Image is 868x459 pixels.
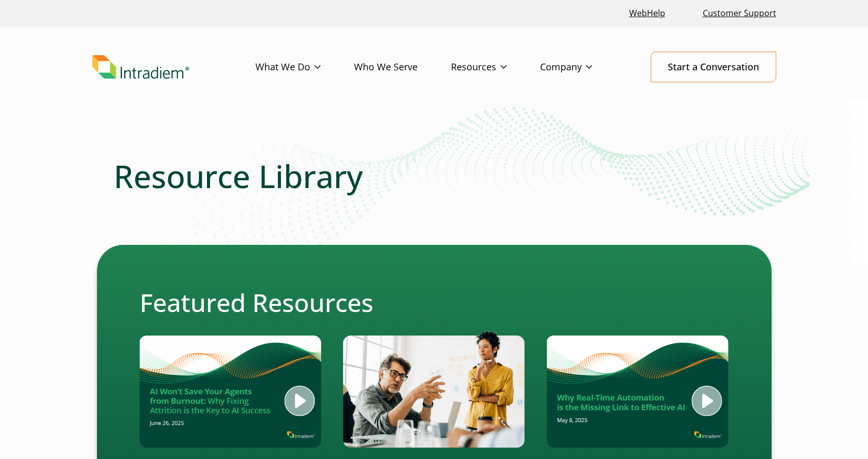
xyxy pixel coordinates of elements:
img: Intradiem [92,55,189,79]
a: Resources [451,52,540,82]
a: Link opens in a new window [625,2,669,24]
a: Who We Serve [354,52,451,82]
a: Link to homepage of Intradiem [92,55,255,79]
h2: Featured Resources [140,288,729,318]
a: Company [540,52,626,82]
a: Start a Conversation [651,52,776,82]
a: What We Do [255,52,354,82]
a: Customer Support [699,2,780,24]
h1: Resource Library [114,157,755,195]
